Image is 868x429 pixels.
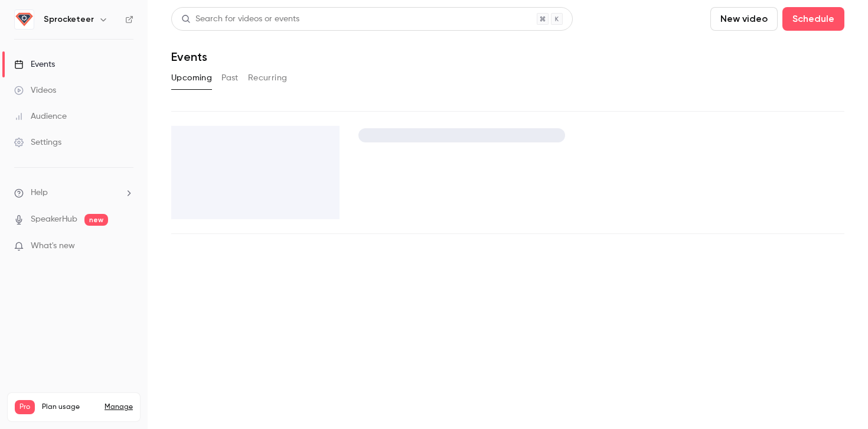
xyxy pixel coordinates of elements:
[710,7,778,31] button: New video
[171,69,212,87] button: Upcoming
[14,187,133,199] li: help-dropdown-opener
[31,213,77,226] a: SpeakerHub
[14,136,61,148] div: Settings
[221,69,239,87] button: Past
[42,402,97,412] span: Plan usage
[31,187,48,199] span: Help
[782,7,844,31] button: Schedule
[84,214,108,226] span: new
[171,50,207,64] h1: Events
[14,84,56,96] div: Videos
[15,400,35,414] span: Pro
[105,402,133,412] a: Manage
[14,110,67,122] div: Audience
[248,69,288,87] button: Recurring
[31,240,75,252] span: What's new
[15,10,34,29] img: Sprocketeer
[44,14,94,25] h6: Sprocketeer
[181,13,299,25] div: Search for videos or events
[14,58,55,70] div: Events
